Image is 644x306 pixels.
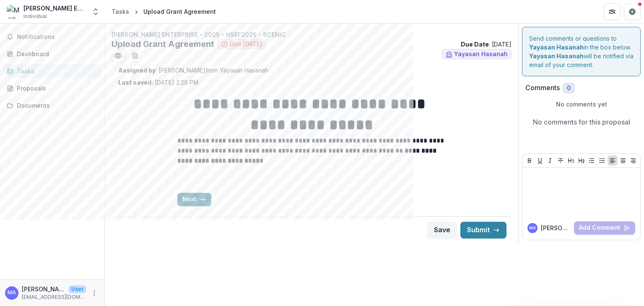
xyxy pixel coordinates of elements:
button: Align Left [608,156,618,166]
button: Next [177,193,211,206]
button: Italicize [545,156,555,166]
img: MOFAZ ENTERPRISE [7,5,20,18]
span: Individual [23,13,47,20]
div: Dashboard [17,49,94,58]
span: Due [DATE] [230,41,262,48]
button: Add Comment [574,221,635,235]
button: Ordered List [597,156,607,166]
h2: Upload Grant Agreement [112,39,214,49]
button: Save [427,222,457,239]
p: : [PERSON_NAME] from Yayasan Hasanah [118,66,505,75]
div: Send comments or questions to in the box below. will be notified via email of your comment. [522,27,641,76]
button: Align Center [618,156,628,166]
button: Preview ddc62e95-751b-4bd6-8463-42bf1ed8df2d.pdf [112,49,125,62]
button: More [89,288,99,298]
a: Dashboard [3,47,101,61]
button: Submit [460,222,506,239]
a: Proposals [3,81,101,95]
a: Tasks [3,64,101,78]
button: Bold [525,156,535,166]
div: Mohd Fazwan bin Ali [8,290,16,296]
button: Heading 2 [576,156,587,166]
div: Proposals [17,84,94,93]
button: Open entity switcher [90,3,101,20]
strong: Last saved: [118,79,153,86]
p: No comments for this proposal [533,117,630,127]
span: 0 [567,85,571,92]
div: [PERSON_NAME] ENTERPRISE [23,4,86,13]
button: Get Help [624,3,641,20]
p: : [DATE] [461,40,512,49]
a: Tasks [108,5,132,18]
span: Yayasan Hasanah [454,51,508,58]
button: download-word-button [128,49,142,62]
p: User [69,285,86,293]
span: Notifications [17,34,98,41]
p: [EMAIL_ADDRESS][DOMAIN_NAME] [22,293,86,301]
strong: Yayasan Hasanah [529,44,584,51]
button: Strike [556,156,566,166]
button: Bullet List [587,156,597,166]
strong: Assigned by [118,67,156,74]
div: Mohd Fazwan bin Ali [529,226,536,230]
a: Documents [3,99,101,112]
p: [DATE] 2:26 PM [118,78,198,87]
strong: Due Date [461,41,489,48]
p: [PERSON_NAME] [22,285,65,293]
div: Tasks [112,7,129,16]
p: [PERSON_NAME] ENTERPRISE - 2025 - HSEF2025 - SCENIC [112,30,512,39]
p: [PERSON_NAME] [541,223,571,232]
div: Tasks [17,67,94,75]
button: Notifications [3,30,101,44]
div: Documents [17,101,94,110]
h2: Comments [525,84,560,92]
p: No comments yet [525,100,637,109]
strong: Yayasan Hasanah [529,52,584,60]
div: Upload Grant Agreement [143,7,216,16]
nav: breadcrumb [108,5,219,18]
button: Underline [535,156,545,166]
button: Partners [604,3,621,20]
button: Align Right [628,156,638,166]
button: Heading 1 [566,156,576,166]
